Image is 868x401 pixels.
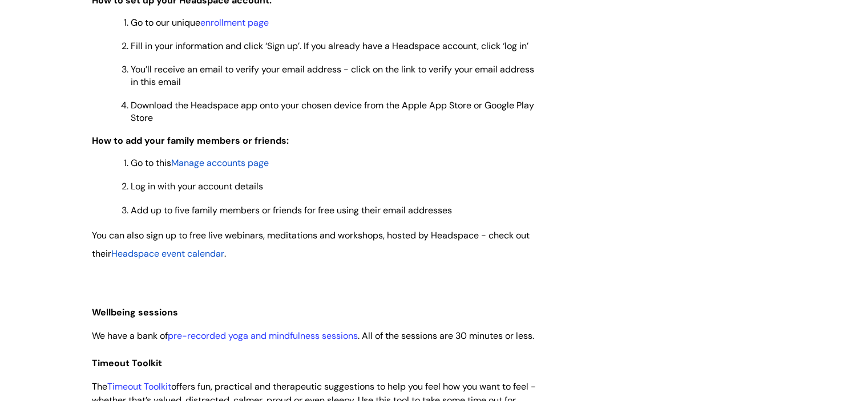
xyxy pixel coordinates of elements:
a: pre-recorded yoga and mindfulness sessions [168,330,358,342]
span: . [224,248,226,260]
span: You can also sign up to free live webinars, meditations and workshops, hosted by Headspace - chec... [92,229,530,260]
span: Timeout Toolkit [92,357,162,369]
span: Fill in your information and click ‘Sign up’. If you already have a Headspace account, click ‘log... [131,40,528,52]
span: Go to this [131,157,171,169]
span: You’ll receive an email to verify your email address - click on the link to verify your email add... [131,63,534,88]
span: Log in with your account details [131,180,263,192]
span: Headspace event calendar [111,248,224,260]
span: Download the Headspace app onto your chosen device from the Apple App Store or Google Play Store [131,99,534,124]
span: Add up to five family members or friends for free using their email addresses [131,204,452,216]
span: We have a bank of . All of the sessions are 30 minutes or less. [92,330,534,342]
span: How to add your family members or friends: [92,135,289,147]
a: enrollment page [200,17,269,29]
a: Timeout Toolkit [107,380,171,392]
span: Go to our unique [131,17,269,29]
span: Wellbeing sessions [92,306,178,318]
a: Headspace event calendar [111,246,224,260]
a: Manage accounts page [171,157,269,169]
